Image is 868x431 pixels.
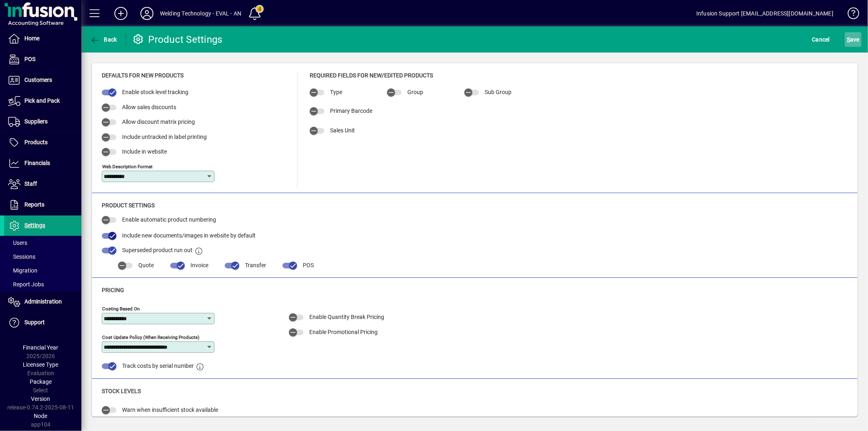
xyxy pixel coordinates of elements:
span: Type [330,89,342,95]
span: Customers [24,77,52,83]
span: Pick and Pack [24,97,60,104]
span: Reports [24,201,44,208]
span: Support [24,319,45,325]
span: Include in website [122,148,167,155]
a: Administration [4,292,81,312]
span: Report Jobs [8,281,44,288]
a: Financials [4,153,81,174]
a: Reports [4,195,81,215]
span: Pricing [102,287,124,293]
span: POS [303,262,314,268]
span: Sub Group [485,89,512,95]
span: Allow discount matrix pricing [122,119,195,125]
span: Node [34,413,48,419]
a: Report Jobs [4,277,81,291]
span: Quote [138,262,154,268]
span: Stock Levels [102,388,141,394]
div: Product Settings [132,33,223,46]
a: Customers [4,70,81,90]
span: Cancel [812,33,830,46]
span: Version [31,396,50,402]
span: Migration [8,267,37,274]
span: Suppliers [24,118,48,125]
span: Superseded product run out [122,247,192,253]
span: Products [24,139,48,145]
app-page-header-button: Back [81,32,126,47]
a: Suppliers [4,112,81,132]
button: Cancel [810,32,832,47]
button: Back [88,32,119,47]
span: Primary Barcode [330,108,372,114]
span: POS [24,56,35,62]
span: Licensee Type [23,361,59,368]
a: Staff [4,174,81,194]
button: Profile [134,6,160,21]
a: Products [4,132,81,153]
a: Support [4,312,81,333]
a: Sessions [4,250,81,264]
a: Users [4,236,81,250]
span: Enable Promotional Pricing [309,329,378,335]
div: Infusion Support [EMAIL_ADDRESS][DOMAIN_NAME] [696,7,833,20]
span: Include untracked in label printing [122,134,207,140]
span: S [847,36,850,43]
mat-label: Web Description Format [102,163,153,169]
div: Welding Technology - EVAL - AN [160,7,241,20]
span: Group [407,89,423,95]
a: Knowledge Base [842,2,858,28]
span: Defaults for new products [102,72,184,79]
span: Home [24,35,39,42]
span: Settings [24,222,45,229]
a: POS [4,49,81,70]
span: Staff [24,180,37,187]
span: Allow sales discounts [122,104,176,110]
span: Administration [24,298,62,305]
mat-label: Cost Update Policy (when receiving products) [102,334,199,340]
a: Home [4,29,81,49]
span: Back [90,36,117,43]
span: Required Fields for New/Edited Products [310,72,433,79]
span: Financial Year [23,344,59,351]
span: Financials [24,160,50,166]
span: Package [30,378,52,385]
span: Product Settings [102,202,155,209]
span: Enable Quantity Break Pricing [309,314,384,320]
span: ave [847,33,859,46]
span: Track costs by serial number [122,363,194,369]
span: Transfer [245,262,266,268]
span: Invoice [190,262,208,268]
span: Warn when insufficient stock available [122,407,218,413]
span: Users [8,240,27,246]
span: Include new documents/images in website by default [122,232,256,239]
span: Enable stock level tracking [122,89,188,95]
span: Sales Unit [330,127,355,134]
mat-label: Costing Based on [102,306,140,312]
a: Migration [4,264,81,277]
button: Add [108,6,134,21]
button: Save [845,32,861,47]
a: Pick and Pack [4,91,81,111]
span: Sessions [8,253,35,260]
span: Enable automatic product numbering [122,216,216,223]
